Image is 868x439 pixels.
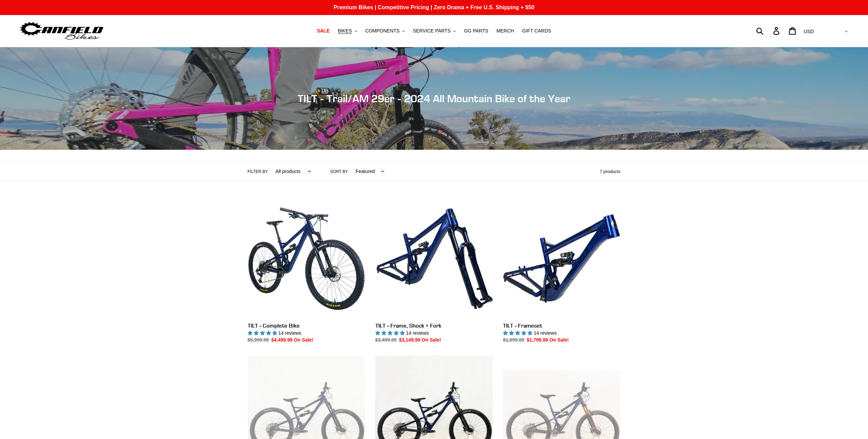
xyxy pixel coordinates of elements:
a: MERCH [493,26,517,36]
span: TILT - Trail/AM 29er - 2024 All Mountain Bike of the Year [298,92,570,105]
span: GIFT CARDS [522,28,551,34]
span: GG PARTS [464,28,488,34]
label: Sort by [330,169,348,175]
button: BIKES [334,26,360,36]
span: 7 products [600,169,621,174]
span: SALE [317,28,329,34]
a: GIFT CARDS [519,26,555,36]
span: BIKES [338,28,352,34]
label: Filter by [248,169,268,175]
button: SERVICE PARTS [410,26,459,36]
button: COMPONENTS [362,26,408,36]
input: Search [760,23,777,38]
span: MERCH [496,28,514,34]
span: SERVICE PARTS [413,28,451,34]
a: GG PARTS [461,26,492,36]
img: Canfield Bikes [19,20,104,42]
span: COMPONENTS [365,28,400,34]
a: SALE [313,26,333,36]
